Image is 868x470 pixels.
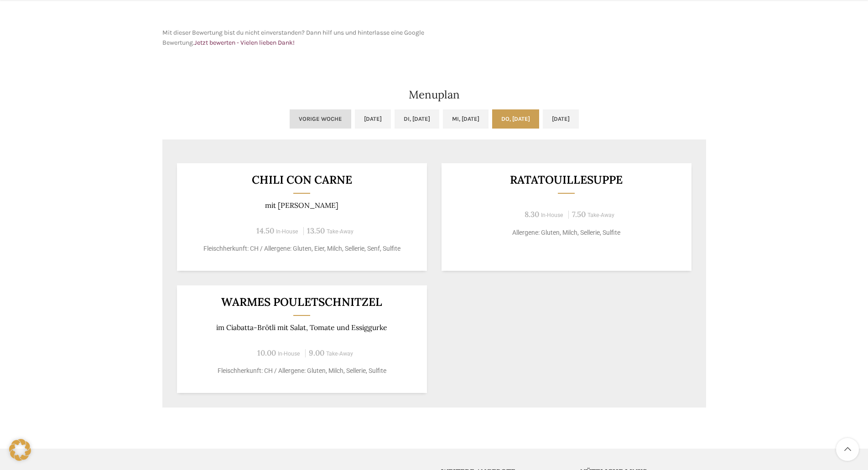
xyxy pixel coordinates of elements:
[543,109,579,129] a: [DATE]
[188,174,416,186] h3: CHILI CON CARNE
[188,366,416,376] p: Fleischherkunft: CH / Allergene: Gluten, Milch, Sellerie, Sulfite
[257,348,276,358] span: 10.00
[290,109,351,129] a: Vorige Woche
[188,244,416,253] p: Fleischherkunft: CH / Allergene: Gluten, Eier, Milch, Sellerie, Senf, Sulfite
[276,228,298,235] span: In-House
[256,226,274,236] span: 14.50
[278,351,300,357] span: In-House
[326,351,353,357] span: Take-Away
[836,438,859,461] a: Scroll to top button
[443,109,489,129] a: Mi, [DATE]
[307,226,325,236] span: 13.50
[492,109,539,129] a: Do, [DATE]
[355,109,391,129] a: [DATE]
[309,348,324,358] span: 9.00
[525,209,539,219] span: 8.30
[188,296,416,308] h3: Warmes Pouletschnitzel
[188,201,416,210] p: mit [PERSON_NAME]
[194,39,295,46] a: Jetzt bewerten - Vielen lieben Dank!
[327,228,353,235] span: Take-Away
[452,174,680,186] h3: Ratatouillesuppe
[162,28,430,48] p: Mit dieser Bewertung bist du nicht einverstanden? Dann hilf uns und hinterlasse eine Google Bewer...
[541,212,563,218] span: In-House
[587,212,614,218] span: Take-Away
[188,323,416,332] p: im Ciabatta-Brötli mit Salat, Tomate und Essiggurke
[572,209,586,219] span: 7.50
[452,228,680,238] p: Allergene: Gluten, Milch, Sellerie, Sulfite
[162,89,706,100] h2: Menuplan
[395,109,439,129] a: Di, [DATE]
